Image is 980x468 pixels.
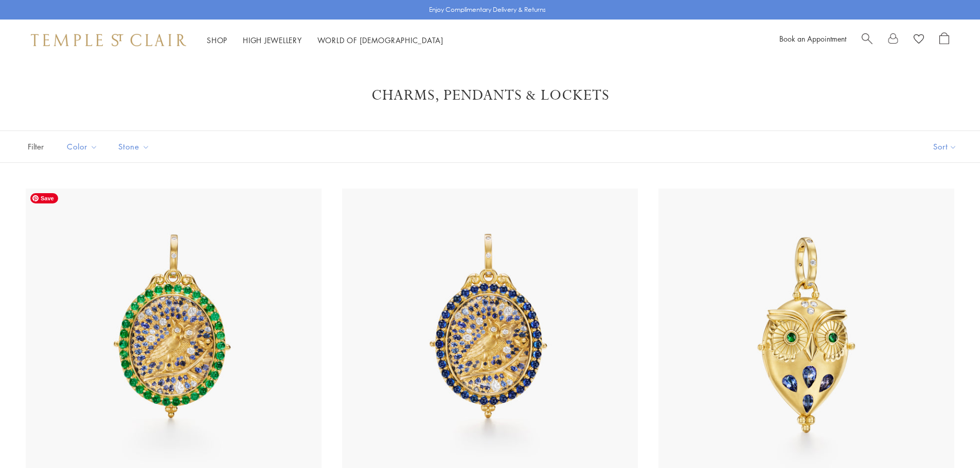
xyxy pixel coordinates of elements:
a: ShopShop [207,35,227,45]
h1: Charms, Pendants & Lockets [41,86,939,105]
button: Color [59,135,105,158]
a: Search [862,32,872,48]
span: Color [62,140,105,153]
a: View Wishlist [914,32,924,48]
a: World of [DEMOGRAPHIC_DATA]World of [DEMOGRAPHIC_DATA] [317,35,443,45]
span: Save [30,193,58,203]
a: Open Shopping Bag [939,32,949,48]
p: Enjoy Complimentary Delivery & Returns [429,5,546,15]
img: Temple St. Clair [31,34,186,46]
span: Stone [113,140,157,153]
button: Show sort by [910,131,980,162]
button: Stone [111,135,157,158]
nav: Main navigation [207,34,443,47]
a: High JewelleryHigh Jewellery [243,35,302,45]
a: Book an Appointment [779,33,846,44]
